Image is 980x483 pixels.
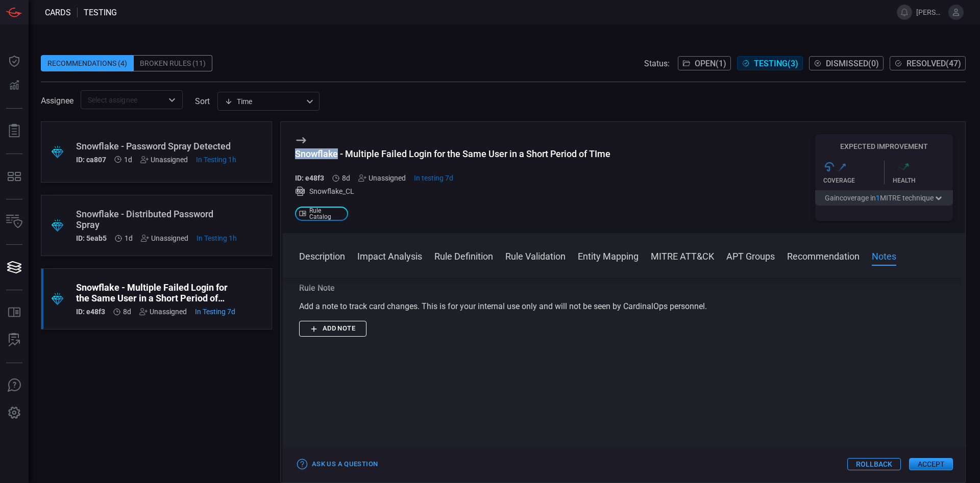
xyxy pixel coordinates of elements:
button: Recommendation [787,249,860,262]
div: Unassigned [140,156,188,164]
button: Dashboard [2,49,27,73]
button: Preferences [2,401,27,425]
button: APT Groups [726,249,775,262]
div: Recommendations (4) [41,55,134,71]
button: Gaincoverage in1MITRE technique [815,190,953,206]
button: Accept [909,458,953,470]
button: Notes [872,249,896,262]
span: Sep 02, 2025 7:35 AM [342,174,350,182]
span: testing [84,8,117,17]
button: Detections [2,73,27,98]
button: Rule Validation [505,249,566,262]
h5: ID: e48f3 [76,308,105,316]
button: ALERT ANALYSIS [2,328,27,352]
span: Status: [644,59,670,68]
h5: Expected Improvement [815,142,953,150]
span: Sep 02, 2025 7:35 AM [123,308,131,316]
button: Rollback [847,458,901,470]
button: Inventory [2,210,27,234]
span: Sep 03, 2025 10:42 AM [195,308,235,316]
input: Select assignee [84,93,163,106]
span: Sep 03, 2025 10:42 AM [414,174,453,182]
span: 1 [876,194,880,202]
div: Time [225,96,303,107]
span: Sep 09, 2025 4:25 AM [125,234,133,242]
span: Assignee [41,96,73,106]
div: Broken Rules (11) [134,55,212,71]
span: Rule Catalog [309,208,344,220]
label: sort [195,96,210,106]
button: Open [165,93,179,107]
h5: ID: ca807 [76,156,106,164]
button: Rule Catalog [2,300,27,325]
span: Sep 09, 2025 4:25 AM [124,156,132,164]
span: Cards [45,8,71,17]
span: Sep 10, 2025 10:40 AM [197,234,237,242]
div: Snowflake - Distributed Password Spray [76,209,237,230]
button: Ask Us a Question [295,456,380,472]
button: Add note [299,321,366,337]
button: Rule Definition [434,249,493,262]
button: MITRE ATT&CK [651,249,714,262]
button: Dismissed(0) [809,56,884,70]
button: Reports [2,119,27,143]
div: Unassigned [139,308,187,316]
button: Open(1) [678,56,731,70]
button: Testing(3) [737,56,803,70]
button: Impact Analysis [357,249,422,262]
button: MITRE - Detection Posture [2,164,27,189]
span: [PERSON_NAME].[PERSON_NAME] [916,8,944,16]
button: Resolved(47) [890,56,966,70]
button: Description [299,249,345,262]
div: Snowflake - Multiple Failed Login for the Same User in a Short Period of TIme [295,148,610,159]
h5: ID: 5eab5 [76,234,107,242]
button: Cards [2,255,27,279]
span: Resolved ( 47 ) [906,59,961,68]
div: Unassigned [141,234,188,242]
div: Unassigned [358,174,406,182]
span: Sep 10, 2025 10:40 AM [196,156,236,164]
div: Snowflake - Password Spray Detected [76,141,236,151]
div: Coverage [823,177,884,184]
span: Open ( 1 ) [695,59,726,68]
div: Snowflake_CL [295,186,610,196]
span: Dismissed ( 0 ) [826,59,879,68]
button: Ask Us A Question [2,373,27,398]
div: Health [893,177,953,184]
span: Testing ( 3 ) [754,59,798,68]
h5: ID: e48f3 [295,174,324,182]
div: Add a note to track card changes. This is for your internal use only and will not be seen by Card... [299,300,949,313]
button: Entity Mapping [578,249,639,262]
div: Snowflake - Multiple Failed Login for the Same User in a Short Period of TIme [76,282,235,303]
